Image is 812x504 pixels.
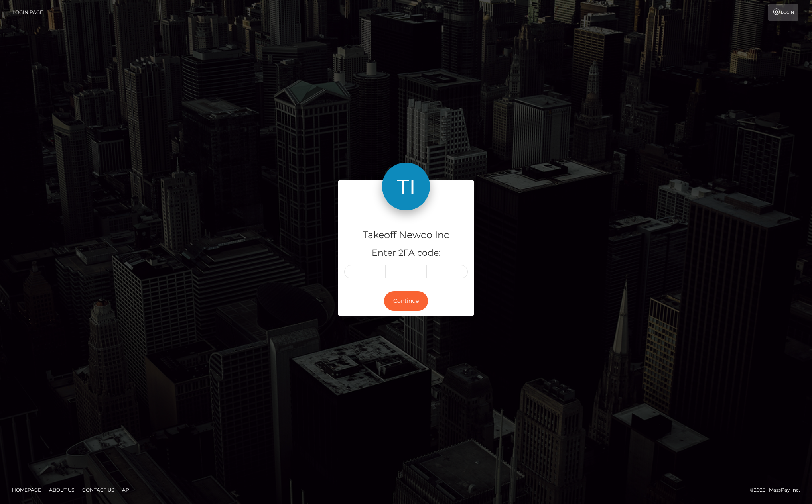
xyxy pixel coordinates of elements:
h4: Takeoff Newco Inc [344,228,468,242]
a: API [119,484,134,496]
a: Login Page [12,4,43,21]
a: Login [768,4,798,21]
a: Homepage [9,484,44,496]
button: Continue [384,291,428,311]
div: © 2025 , MassPay Inc. [750,486,806,494]
h5: Enter 2FA code: [344,247,468,259]
a: About Us [46,484,77,496]
img: Takeoff Newco Inc [382,163,430,210]
a: Contact Us [79,484,117,496]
